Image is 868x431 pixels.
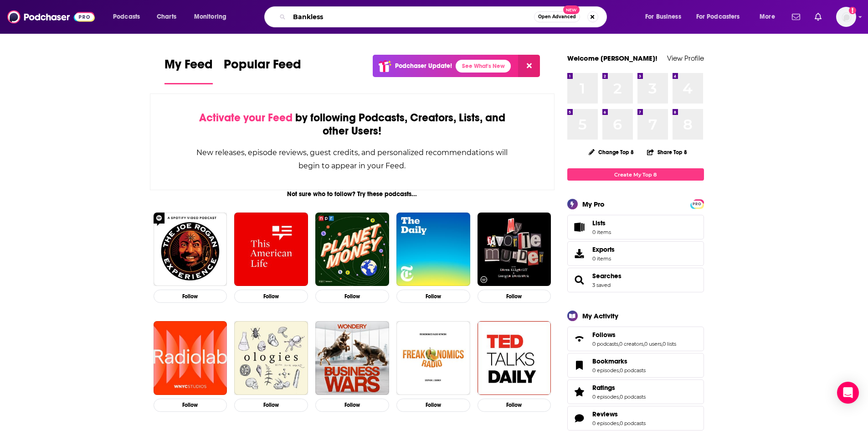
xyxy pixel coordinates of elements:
[570,412,589,425] a: Reviews
[592,331,616,339] span: Follows
[583,146,640,158] button: Change Top 8
[592,357,627,365] span: Bookmarks
[396,213,470,286] a: The Daily
[154,399,227,412] button: Follow
[456,60,511,73] a: See What's New
[563,5,580,14] span: New
[151,10,182,24] a: Charts
[836,7,856,27] img: User Profile
[395,62,452,70] p: Podchaser Update!
[788,9,804,25] a: Show notifications dropdown
[592,410,618,418] span: Reviews
[592,341,618,347] a: 0 podcasts
[570,332,589,345] a: Follows
[760,10,775,23] span: More
[567,327,704,351] span: Follows
[662,341,663,347] span: ,
[315,290,389,303] button: Follow
[567,379,704,404] span: Ratings
[644,341,662,347] a: 0 users
[478,213,551,286] a: My Favorite Murder with Karen Kilgariff and Georgia Hardstark
[570,359,589,372] a: Bookmarks
[619,420,620,426] span: ,
[154,290,227,303] button: Follow
[113,10,140,23] span: Podcasts
[592,384,615,392] span: Ratings
[618,341,619,347] span: ,
[315,213,389,286] img: Planet Money
[196,146,509,172] div: New releases, episode reviews, guest credits, and personalized recommendations will begin to appe...
[396,290,470,303] button: Follow
[534,11,580,22] button: Open AdvancedNew
[150,190,555,198] div: Not sure who to follow? Try these podcasts...
[396,321,470,395] img: Freakonomics Radio
[592,420,619,426] a: 0 episodes
[478,399,551,412] button: Follow
[567,215,704,239] a: Lists
[224,57,301,78] span: Popular Feed
[836,7,856,27] span: Logged in as ClarissaGuerrero
[592,410,646,418] a: Reviews
[592,394,619,400] a: 0 episodes
[107,10,152,24] button: open menu
[570,385,589,398] a: Ratings
[592,245,615,254] span: Exports
[667,54,704,62] a: View Profile
[620,367,646,374] a: 0 podcasts
[692,200,703,207] a: PRO
[234,213,308,286] img: This American Life
[692,201,703,208] span: PRO
[164,57,213,84] a: My Feed
[592,331,676,339] a: Follows
[164,57,213,78] span: My Feed
[154,213,227,286] img: The Joe Rogan Experience
[592,219,611,227] span: Lists
[647,143,688,161] button: Share Top 8
[567,268,704,292] span: Searches
[289,10,534,24] input: Search podcasts, credits, & more...
[849,7,856,14] svg: Add a profile image
[224,57,301,84] a: Popular Feed
[7,8,95,26] img: Podchaser - Follow, Share and Rate Podcasts
[567,168,704,181] a: Create My Top 8
[592,272,621,280] a: Searches
[592,282,611,288] a: 3 saved
[620,420,646,426] a: 0 podcasts
[619,367,620,374] span: ,
[567,353,704,378] span: Bookmarks
[582,312,618,320] div: My Activity
[315,321,389,395] img: Business Wars
[619,341,643,347] a: 0 creators
[478,290,551,303] button: Follow
[643,341,644,347] span: ,
[234,321,308,395] img: Ologies with Alie Ward
[194,10,226,23] span: Monitoring
[619,394,620,400] span: ,
[567,54,657,62] a: Welcome [PERSON_NAME]!
[639,10,693,24] button: open menu
[154,321,227,395] img: Radiolab
[478,321,551,395] img: TED Talks Daily
[273,6,616,27] div: Search podcasts, credits, & more...
[592,357,646,365] a: Bookmarks
[538,15,576,19] span: Open Advanced
[234,290,308,303] button: Follow
[620,394,646,400] a: 0 podcasts
[570,221,589,234] span: Lists
[811,9,825,25] a: Show notifications dropdown
[396,399,470,412] button: Follow
[567,241,704,266] a: Exports
[753,10,786,24] button: open menu
[592,384,646,392] a: Ratings
[592,255,615,262] span: 0 items
[645,10,681,23] span: For Business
